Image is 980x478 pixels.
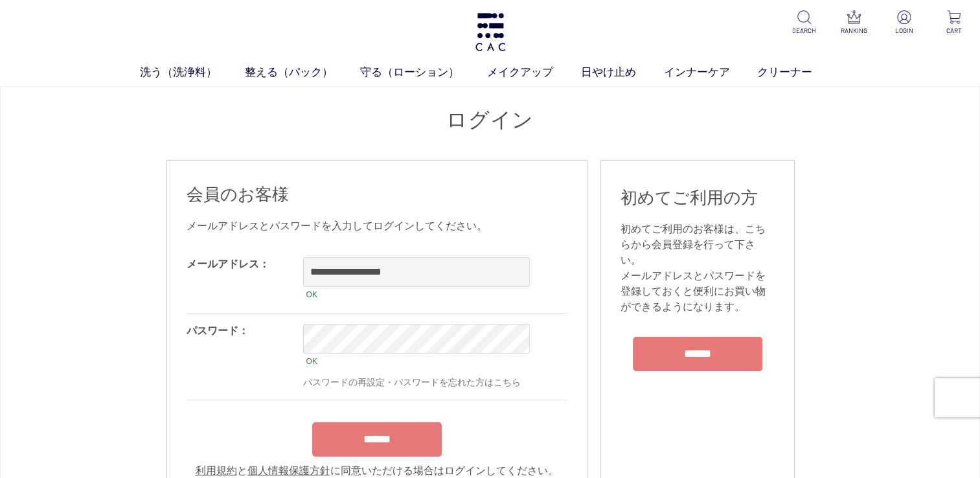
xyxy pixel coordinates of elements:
[664,64,758,81] a: インナーケア
[196,465,237,476] a: 利用規約
[938,10,970,36] a: CART
[888,10,920,36] a: LOGIN
[487,64,581,81] a: メイクアップ
[621,188,758,207] span: 初めてご利用の方
[888,26,920,36] p: LOGIN
[166,106,814,134] h1: ログイン
[303,377,521,387] a: パスワードの再設定・パスワードを忘れた方はこちら
[757,64,840,81] a: クリーナー
[788,10,820,36] a: SEARCH
[621,222,775,315] div: 初めてご利用のお客様は、こちらから会員登録を行って下さい。 メールアドレスとパスワードを登録しておくと便利にお買い物ができるようになります。
[788,26,820,36] p: SEARCH
[187,185,289,204] span: 会員のお客様
[838,26,870,36] p: RANKING
[247,465,330,476] a: 個人情報保護方針
[838,10,870,36] a: RANKING
[140,64,245,81] a: 洗う（洗浄料）
[187,258,269,269] label: メールアドレス：
[581,64,664,81] a: 日やけ止め
[303,287,530,302] div: OK
[187,218,567,234] div: メールアドレスとパスワードを入力してログインしてください。
[360,64,487,81] a: 守る（ローション）
[938,26,970,36] p: CART
[245,64,361,81] a: 整える（パック）
[303,354,530,369] div: OK
[473,13,507,51] img: logo
[187,325,249,336] label: パスワード：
